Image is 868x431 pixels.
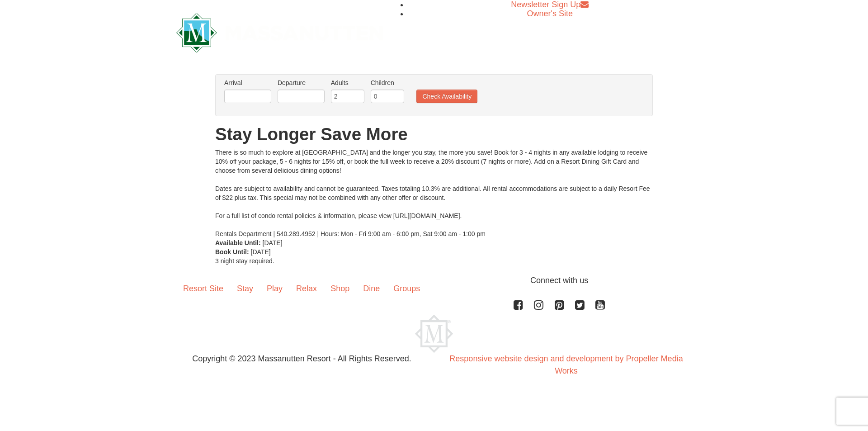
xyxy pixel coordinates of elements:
[176,13,383,52] img: Massanutten Resort Logo
[527,9,573,18] a: Owner's Site
[215,148,653,238] div: There is so much to explore at [GEOGRAPHIC_DATA] and the longer you stay, the more you save! Book...
[215,239,261,246] strong: Available Until:
[289,275,324,303] a: Relax
[324,275,356,303] a: Shop
[170,353,434,365] p: Copyright © 2023 Massanutten Resort - All Rights Reserved.
[215,248,249,256] strong: Book Until:
[278,78,325,87] label: Departure
[356,275,387,303] a: Dine
[416,90,477,103] button: Check Availability
[331,78,364,87] label: Adults
[260,275,289,303] a: Play
[263,239,283,246] span: [DATE]
[251,248,271,256] span: [DATE]
[415,315,453,353] img: Massanutten Resort Logo
[449,354,683,375] a: Responsive website design and development by Propeller Media Works
[176,275,692,287] p: Connect with us
[230,275,260,303] a: Stay
[176,21,383,42] a: Massanutten Resort
[224,78,271,87] label: Arrival
[215,125,653,143] h1: Stay Longer Save More
[176,275,230,303] a: Resort Site
[371,78,404,87] label: Children
[215,257,274,265] span: 3 night stay required.
[387,275,427,303] a: Groups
